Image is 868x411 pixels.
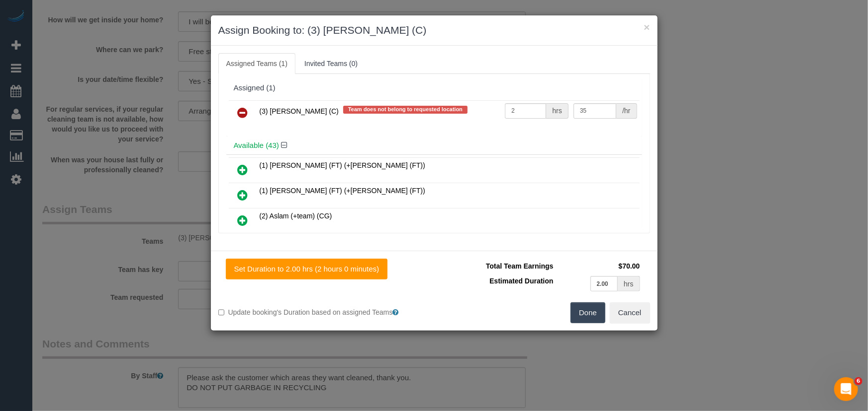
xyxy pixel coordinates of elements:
span: (1) [PERSON_NAME] (FT) (+[PERSON_NAME] (FT)) [260,187,425,195]
input: Update booking's Duration based on assigned Teams [218,309,225,316]
button: Set Duration to 2.00 hrs (2 hours 0 minutes) [226,259,388,279]
label: Update booking's Duration based on assigned Teams [218,307,427,317]
button: Done [571,302,605,323]
iframe: Intercom live chat [834,377,858,401]
span: (1) [PERSON_NAME] (FT) (+[PERSON_NAME] (FT)) [260,161,425,169]
button: × [644,22,650,32]
td: $70.00 [556,259,643,274]
td: Total Team Earnings [442,259,556,274]
a: Assigned Teams (1) [218,53,295,74]
div: hrs [618,276,640,291]
span: 6 [855,377,863,385]
div: hrs [546,103,568,119]
div: Assigned (1) [234,84,635,92]
span: (2) Aslam (+team) (CG) [260,212,332,220]
button: Cancel [610,302,650,323]
h4: Available (43) [234,141,635,150]
span: Team does not belong to requested location [343,106,468,114]
span: (3) [PERSON_NAME] (C) [260,107,339,115]
a: Invited Teams (0) [296,53,366,74]
div: /hr [616,103,637,119]
h3: Assign Booking to: (3) [PERSON_NAME] (C) [218,23,650,38]
span: Estimated Duration [489,277,553,285]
